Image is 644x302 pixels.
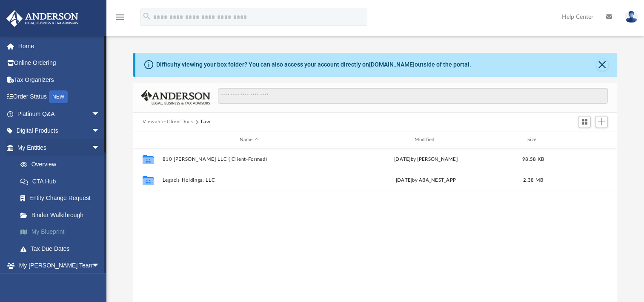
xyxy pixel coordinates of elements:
[12,240,113,257] a: Tax Due Dates
[115,12,125,22] i: menu
[143,118,193,126] button: Viewable-ClientDocs
[6,88,113,106] a: Order StatusNEW
[12,156,113,173] a: Overview
[6,105,113,122] a: Platinum Q&Aarrow_drop_down
[339,177,512,184] div: [DATE] by ABA_NEST_APP
[339,156,512,163] div: [DATE] by [PERSON_NAME]
[92,139,109,157] span: arrow_drop_down
[92,122,109,140] span: arrow_drop_down
[12,173,113,190] a: CTA Hub
[578,116,591,128] button: Switch to Grid View
[201,118,211,126] button: Law
[523,178,543,183] span: 2.38 MB
[4,10,81,27] img: Anderson Advisors Platinum Portal
[6,122,113,139] a: Digital Productsarrow_drop_down
[12,190,113,207] a: Entity Change Request
[12,206,113,224] a: Binder Walkthrough
[49,90,68,103] div: NEW
[369,61,415,68] a: [DOMAIN_NAME]
[6,257,109,274] a: My [PERSON_NAME] Teamarrow_drop_down
[142,12,152,21] i: search
[516,136,550,144] div: Size
[162,136,335,144] div: Name
[6,55,113,72] a: Online Ordering
[92,257,109,275] span: arrow_drop_down
[522,157,544,162] span: 98.58 KB
[163,177,336,183] button: Legacis Holdings, LLC
[6,139,113,156] a: My Entitiesarrow_drop_down
[92,105,109,123] span: arrow_drop_down
[6,38,113,55] a: Home
[554,136,613,144] div: id
[6,71,113,88] a: Tax Organizers
[596,59,608,71] button: Close
[339,136,512,144] div: Modified
[115,16,125,22] a: menu
[595,116,608,128] button: Add
[12,224,113,241] a: My Blueprint
[137,136,158,144] div: id
[163,157,336,162] button: 810 [PERSON_NAME] LLC ( Client-Formed)
[156,60,471,69] div: Difficulty viewing your box folder? You can also access your account directly on outside of the p...
[218,88,608,104] input: Search files and folders
[625,11,638,23] img: User Pic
